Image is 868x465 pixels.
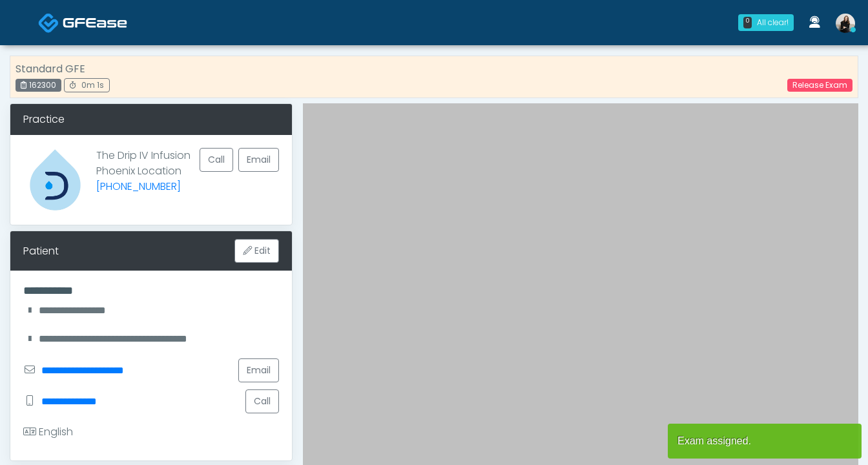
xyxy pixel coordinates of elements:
[836,14,855,33] img: Sydney Lundberg
[15,79,61,92] div: 162300
[15,61,85,76] strong: Standard GFE
[757,17,789,28] div: All clear!
[200,148,233,172] button: Call
[245,389,279,413] button: Call
[787,79,852,92] a: Release Exam
[38,1,127,43] a: Docovia
[96,148,191,201] p: The Drip IV Infusion Phoenix Location
[743,17,752,28] div: 0
[10,104,292,135] div: Practice
[23,148,87,212] img: Provider image
[81,79,104,90] span: 0m 1s
[38,12,59,34] img: Docovia
[238,148,279,172] a: Email
[238,358,279,382] a: Email
[63,16,127,29] img: Docovia
[23,243,59,259] div: Patient
[96,179,181,194] a: [PHONE_NUMBER]
[730,9,801,36] a: 0 All clear!
[23,424,73,440] div: English
[668,424,862,459] article: Exam assigned.
[234,239,279,263] button: Edit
